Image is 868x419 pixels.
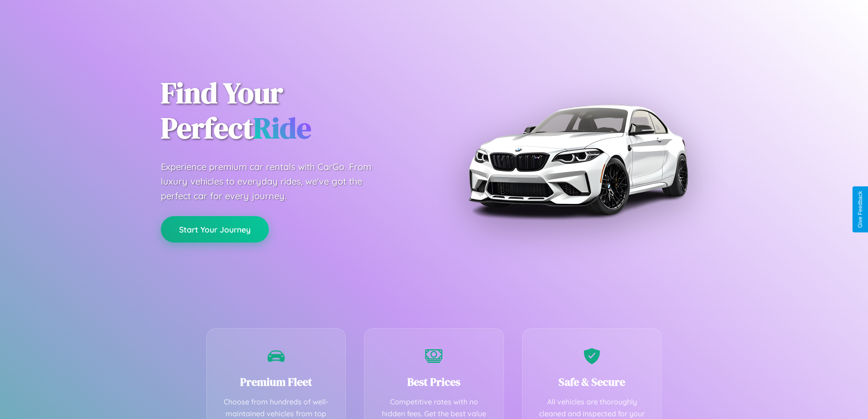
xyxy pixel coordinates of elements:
h3: Premium Fleet [221,374,332,389]
img: Premium BMW car rental vehicle [464,46,692,274]
h3: Safe & Secure [536,374,648,389]
h3: Best Prices [378,374,490,389]
p: Experience premium car rentals with CarGo. From luxury vehicles to everyday rides, we've got the ... [161,160,389,203]
span: Ride [253,108,311,148]
h1: Find Your Perfect [161,76,421,146]
button: Start Your Journey [161,216,269,243]
div: Give Feedback [857,191,863,228]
